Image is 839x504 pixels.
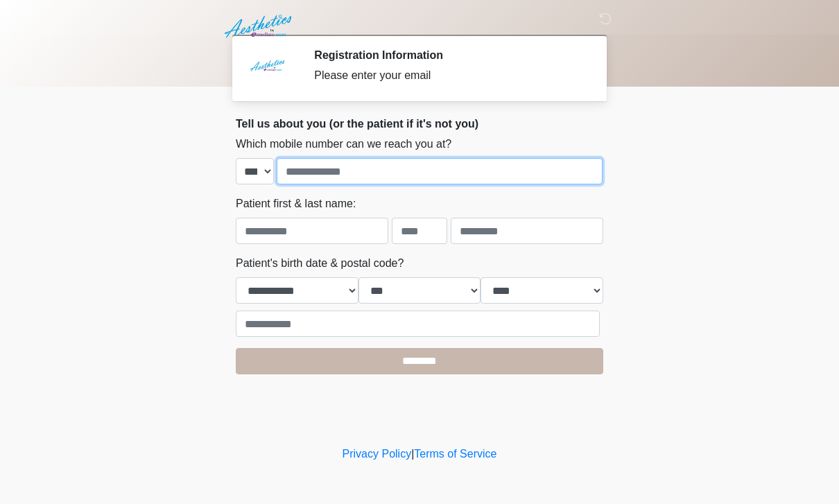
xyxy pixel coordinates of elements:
[236,117,603,130] h2: Tell us about you (or the patient if it's not you)
[343,448,412,460] a: Privacy Policy
[222,10,297,42] img: Aesthetics by Emediate Cure Logo
[314,67,582,84] div: Please enter your email
[236,136,451,153] label: Which mobile number can we reach you at?
[411,448,414,460] a: |
[414,448,496,460] a: Terms of Service
[246,49,288,90] img: Agent Avatar
[236,195,356,212] label: Patient first & last name:
[236,255,404,272] label: Patient's birth date & postal code?
[314,49,582,62] h2: Registration Information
